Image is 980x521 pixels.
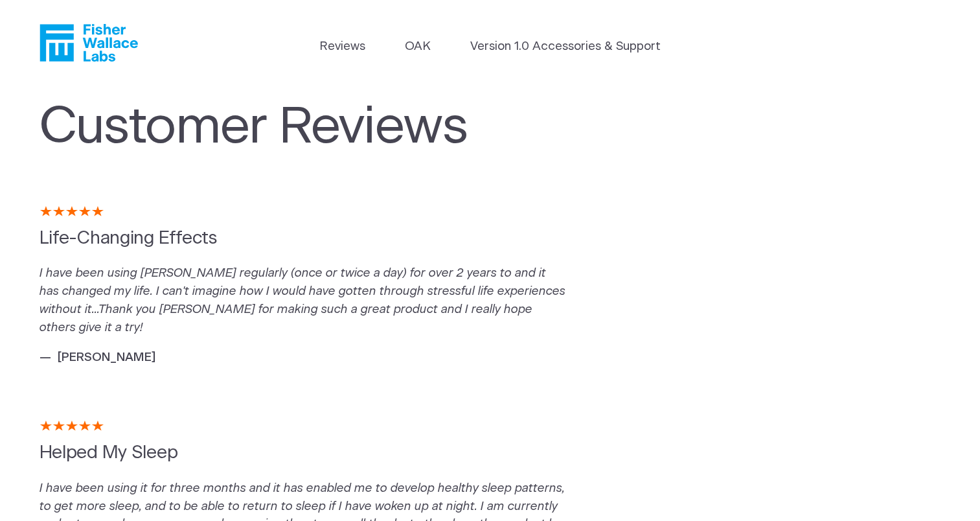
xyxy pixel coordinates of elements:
[40,98,578,157] h1: Customer Reviews
[40,24,138,62] a: Fisher Wallace
[40,226,941,253] h5: Life-Changing Effects
[40,351,156,364] cite: — [PERSON_NAME]
[319,38,365,56] a: Reviews
[405,38,431,56] a: OAK
[40,440,941,467] h5: Helped My Sleep
[40,267,565,334] em: I have been using [PERSON_NAME] regularly (once or twice a day) for over 2 years to and it has ch...
[470,38,661,56] a: Version 1.0 Accessories & Support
